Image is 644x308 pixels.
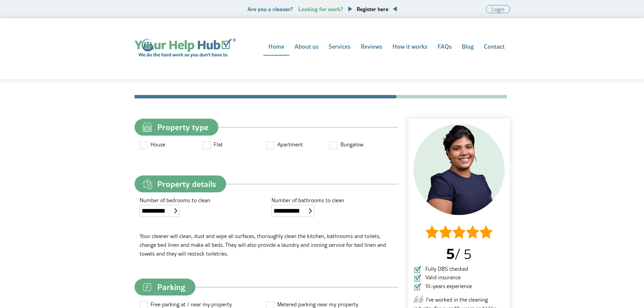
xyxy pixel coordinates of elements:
a: Reviews [356,39,387,56]
img: select-box.svg [309,208,312,213]
label: House [140,141,203,150]
a: FAQs [432,39,457,56]
img: property-details.svg [140,176,155,192]
a: Blog [457,39,479,56]
label: Apartment [266,141,330,150]
a: Register here [357,5,388,13]
a: Home [135,39,236,57]
a: About us [289,39,324,56]
span: Parking [157,283,185,291]
span: Property details [157,180,216,188]
label: Flat [203,141,266,150]
li: Valid insurance [413,273,505,282]
label: Bungalow [330,141,393,150]
img: select-box.svg [174,208,177,213]
li: Contact [135,95,360,98]
li: Contractor [470,95,507,98]
img: Cleaner 1 [413,124,505,215]
li: 10-years experience [413,282,505,291]
a: Contact [479,39,510,56]
a: How it works [387,39,432,56]
a: Home [263,39,289,56]
p: Your cleaner will clean, dust and wipe all surfaces, thoroughly clean the kitchen, bathrooms and ... [140,232,393,258]
li: Quote [359,95,397,98]
li: Fully DBS checked [413,265,505,274]
label: Number of bathrooms to clean [271,197,393,203]
img: property-type.svg [140,120,155,135]
img: parking.svg [140,280,155,295]
li: Address [433,95,470,98]
a: Login [486,5,510,13]
li: Time [396,95,433,98]
span: 5 [446,242,455,263]
span: Property type [157,123,208,131]
a: Services [324,39,356,56]
p: / 5 [413,241,505,265]
img: Opening quote [413,295,424,302]
img: Your Help Hub logo [135,39,236,57]
span: Looking for work? [298,5,343,13]
p: Are you a cleaner? [247,6,397,12]
label: Number of bedrooms to clean [140,197,261,203]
